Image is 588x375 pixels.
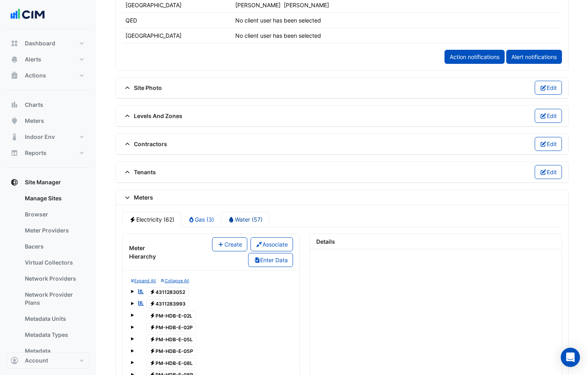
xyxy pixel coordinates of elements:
span: Alerts [25,55,41,63]
button: Edit [535,109,562,123]
span: Contractors [122,140,167,148]
app-icon: Meters [10,117,18,125]
button: Meters [6,113,90,129]
small: Expand All [131,278,156,283]
a: Network Providers [18,271,90,287]
a: Browser [18,206,90,222]
span: Site Manager [25,178,61,186]
a: Metadata Units [18,311,90,327]
fa-icon: Electricity [150,289,156,295]
button: Edit [535,165,562,179]
small: Collapse All [161,278,189,283]
button: Associate [251,237,293,251]
a: Electricity (62) [122,212,181,227]
td: No client user has been selected [232,28,452,43]
app-icon: Dashboard [10,39,18,47]
a: Metadata [18,343,90,359]
span: Reports [25,149,46,157]
button: Actions [6,67,90,84]
span: Charts [25,101,43,109]
div: Meter Hierarchy [129,244,171,261]
span: Site Photo [122,84,162,92]
a: Manage Sites [18,190,90,206]
a: Network Provider Plans [18,287,90,311]
span: PM-HDB-E-02L [146,311,196,320]
fa-icon: Electricity [150,336,156,342]
button: Dashboard [6,35,90,51]
a: Action notifications [445,50,505,64]
span: Tenants [122,168,156,176]
button: Edit [535,137,562,151]
button: Indoor Env [6,129,90,145]
span: 4311283052 [146,287,189,297]
a: Meter Providers [18,222,90,238]
button: Reports [6,145,90,161]
fa-icon: Electricity [150,360,156,366]
div: QED [125,16,137,24]
span: Dashboard [25,39,55,47]
a: Bacers [18,238,90,255]
app-icon: Actions [10,71,18,79]
a: Virtual Collectors [18,255,90,271]
span: Meters [122,193,153,202]
button: Enter Data [248,253,293,267]
fa-icon: Electricity [150,348,156,354]
span: PM-HDB-E-08L [146,358,197,368]
span: Meters [25,117,44,125]
fa-icon: Electricity [150,324,156,330]
app-icon: Site Manager [10,178,18,186]
button: Create [212,237,247,251]
span: 4311283993 [146,299,190,309]
span: PM-HDB-E-05L [146,334,197,344]
div: [PERSON_NAME] [284,1,329,9]
app-icon: Alerts [10,55,18,63]
span: Levels And Zones [122,112,182,120]
div: Open Intercom Messenger [561,348,580,367]
a: Gas (3) [181,212,221,227]
app-icon: Reports [10,149,18,157]
button: Collapse All [161,277,189,284]
a: Metadata Types [18,327,90,343]
fa-icon: Reportable [137,300,145,307]
button: Alerts [6,51,90,67]
div: [GEOGRAPHIC_DATA] [125,1,182,9]
fa-icon: Electricity [150,301,156,307]
div: [GEOGRAPHIC_DATA] [125,31,182,40]
span: Account [25,357,48,365]
span: Actions [25,71,46,79]
button: Account [6,353,90,369]
span: PM-HDB-E-05P [146,346,197,356]
img: Company Logo [10,6,46,22]
a: Alert notifications [506,50,562,64]
div: Details [316,237,335,246]
span: Indoor Env [25,133,55,141]
td: No client user has been selected [232,13,452,28]
app-icon: Charts [10,101,18,109]
button: Site Manager [6,174,90,190]
a: Water (57) [221,212,269,227]
button: Charts [6,97,90,113]
button: Edit [535,81,562,95]
fa-icon: Reportable [137,288,145,295]
fa-icon: Electricity [150,312,156,318]
div: [PERSON_NAME] [235,1,281,9]
app-icon: Indoor Env [10,133,18,141]
span: PM-HDB-E-02P [146,323,197,332]
button: Expand All [131,277,156,284]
